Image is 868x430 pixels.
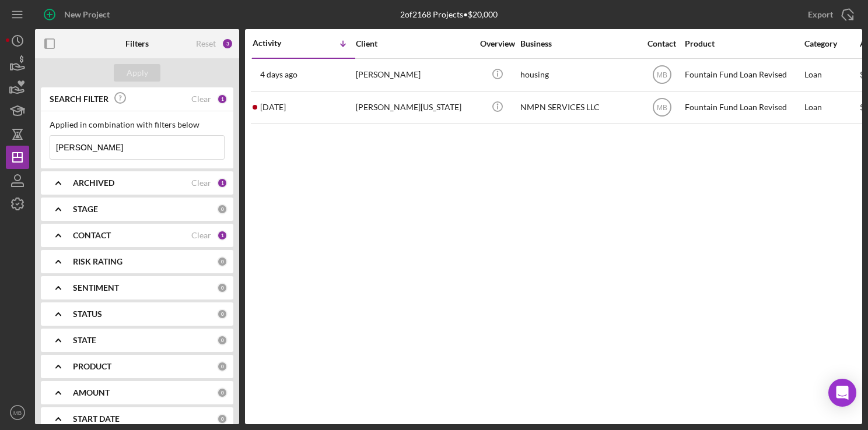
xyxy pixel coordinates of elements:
b: ARCHIVED [73,178,114,188]
div: 0 [217,387,228,398]
div: New Project [64,3,110,26]
div: [PERSON_NAME][US_STATE] [356,92,473,123]
div: Clear [191,94,211,104]
div: 3 [222,38,233,50]
div: 0 [217,283,228,293]
div: 2 of 2168 Projects • $20,000 [400,10,498,19]
div: Clear [191,231,211,240]
div: Loan [804,92,859,123]
b: START DATE [73,414,120,424]
div: Fountain Fund Loan Revised [685,92,801,123]
div: Export [808,3,833,26]
div: Apply [127,64,148,82]
div: 0 [217,361,228,372]
button: New Project [35,3,121,26]
div: Loan [804,59,859,90]
text: MB [13,410,22,416]
b: STAGE [73,205,98,214]
div: Activity [253,38,304,48]
div: 0 [217,414,228,424]
div: Client [356,39,473,48]
div: 1 [217,94,228,104]
b: Filters [125,39,149,48]
b: RISK RATING [73,257,123,266]
div: Open Intercom Messenger [828,379,856,407]
b: AMOUNT [73,388,110,397]
b: CONTACT [73,231,111,240]
b: SENTIMENT [73,283,119,292]
div: Category [804,39,859,48]
button: MB [6,401,29,424]
div: 0 [217,309,228,319]
text: MB [657,71,667,79]
div: Contact [640,39,684,48]
text: MB [657,104,667,112]
div: NMPN SERVICES LLC [520,92,637,123]
div: Clear [191,178,211,188]
button: Export [796,3,862,26]
time: 2025-07-11 12:39 [260,103,286,112]
div: Business [520,39,637,48]
div: 0 [217,335,228,346]
div: Applied in combination with filters below [50,120,225,129]
div: 0 [217,204,228,214]
div: Fountain Fund Loan Revised [685,59,801,90]
div: [PERSON_NAME] [356,59,473,90]
div: Reset [196,39,216,48]
b: PRODUCT [73,362,111,371]
div: 1 [217,230,228,241]
button: Apply [114,64,160,82]
div: housing [520,59,637,90]
b: STATUS [73,309,102,319]
b: SEARCH FILTER [50,94,108,104]
div: 1 [217,178,228,188]
div: Overview [475,39,519,48]
b: STATE [73,336,96,345]
div: Product [685,39,801,48]
div: 0 [217,256,228,267]
time: 2025-08-25 19:53 [260,70,297,79]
